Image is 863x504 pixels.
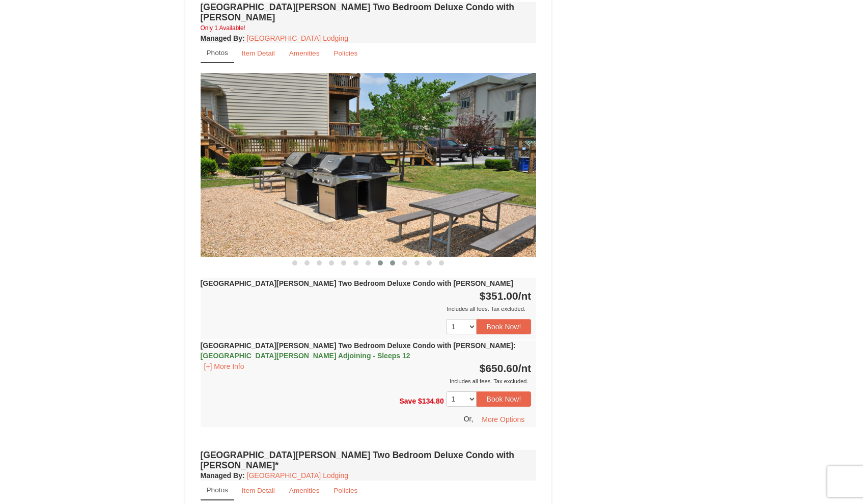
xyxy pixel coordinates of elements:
[327,43,364,63] a: Policies
[201,352,410,360] span: [GEOGRAPHIC_DATA][PERSON_NAME] Adjoining - Sleeps 12
[518,362,532,374] span: /nt
[201,304,532,314] div: Includes all fees. Tax excluded.
[201,34,245,42] strong: :
[464,415,474,423] span: Or,
[477,319,532,334] button: Book Now!
[242,487,275,494] small: Item Detail
[242,49,275,57] small: Item Detail
[327,481,364,500] a: Policies
[201,376,532,386] div: Includes all fees. Tax excluded.
[201,24,245,32] small: Only 1 Available!
[480,362,518,374] span: $650.60
[201,43,234,63] a: Photos
[201,361,248,372] button: [+] More Info
[333,487,357,494] small: Policies
[201,481,234,500] a: Photos
[201,471,242,480] span: Managed By
[283,43,326,63] a: Amenities
[201,279,513,287] strong: [GEOGRAPHIC_DATA][PERSON_NAME] Two Bedroom Deluxe Condo with [PERSON_NAME]
[207,486,228,494] small: Photos
[283,481,326,500] a: Amenities
[207,49,228,57] small: Photos
[480,290,532,302] strong: $351.00
[289,49,320,57] small: Amenities
[333,49,357,57] small: Policies
[399,397,416,405] span: Save
[513,341,516,350] span: :
[201,450,537,470] h4: [GEOGRAPHIC_DATA][PERSON_NAME] Two Bedroom Deluxe Condo with [PERSON_NAME]*
[518,290,532,302] span: /nt
[201,2,537,22] h4: [GEOGRAPHIC_DATA][PERSON_NAME] Two Bedroom Deluxe Condo with [PERSON_NAME]
[475,412,531,427] button: More Options
[201,341,516,360] strong: [GEOGRAPHIC_DATA][PERSON_NAME] Two Bedroom Deluxe Condo with [PERSON_NAME]
[418,397,444,405] span: $134.80
[201,471,245,480] strong: :
[235,481,282,500] a: Item Detail
[201,73,537,257] img: 18876286-144-25b7f145.jpg
[247,471,348,480] a: [GEOGRAPHIC_DATA] Lodging
[477,391,532,407] button: Book Now!
[289,487,320,494] small: Amenities
[247,34,348,42] a: [GEOGRAPHIC_DATA] Lodging
[235,43,282,63] a: Item Detail
[201,34,242,42] span: Managed By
